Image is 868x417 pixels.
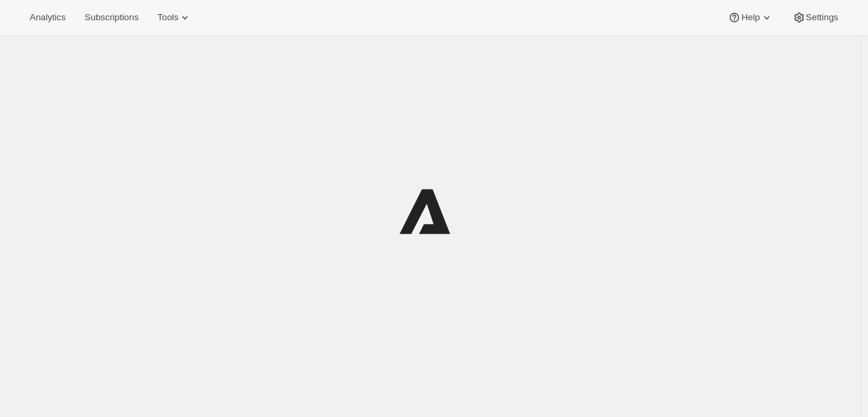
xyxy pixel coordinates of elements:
[157,12,178,23] span: Tools
[30,12,65,23] span: Analytics
[741,12,759,23] span: Help
[22,8,74,27] button: Analytics
[720,8,781,27] button: Help
[149,8,200,27] button: Tools
[76,8,146,27] button: Subscriptions
[84,12,138,23] span: Subscriptions
[784,8,846,27] button: Settings
[806,12,838,23] span: Settings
